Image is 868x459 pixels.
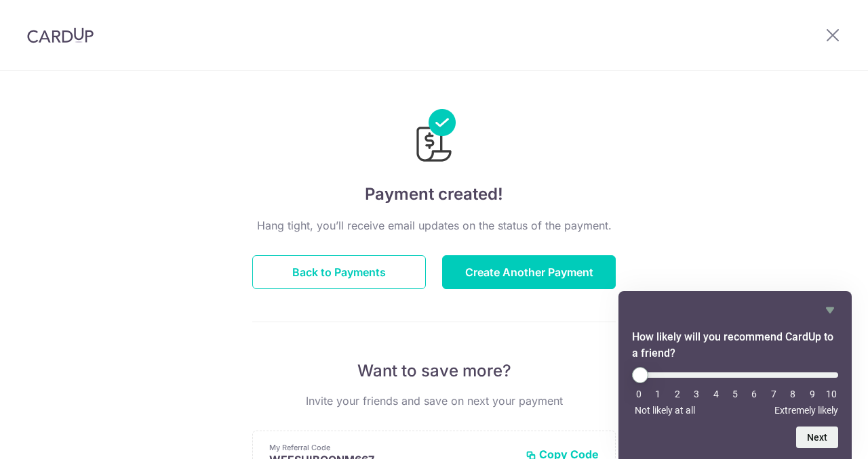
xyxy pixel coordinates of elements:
[709,389,723,399] li: 4
[806,389,819,399] li: 9
[767,389,781,399] li: 7
[632,367,838,416] div: How likely will you recommend CardUp to a friend? Select an option from 0 to 10, with 0 being Not...
[252,255,426,289] button: Back to Payments
[252,393,616,409] p: Invite your friends and save on next your payment
[412,109,456,166] img: Payments
[671,389,684,399] li: 2
[252,182,616,206] h4: Payment created!
[728,389,742,399] li: 5
[825,389,838,399] li: 10
[269,442,515,453] p: My Referral Code
[651,389,665,399] li: 1
[747,389,761,399] li: 6
[27,27,94,43] img: CardUp
[796,427,838,448] button: Next question
[786,389,800,399] li: 8
[822,302,838,318] button: Hide survey
[635,405,695,416] span: Not likely at all
[442,255,616,289] button: Create Another Payment
[632,302,838,448] div: How likely will you recommend CardUp to a friend? Select an option from 0 to 10, with 0 being Not...
[774,405,838,416] span: Extremely likely
[252,360,616,382] p: Want to save more?
[252,217,616,234] p: Hang tight, you’ll receive email updates on the status of the payment.
[632,329,838,362] h2: How likely will you recommend CardUp to a friend? Select an option from 0 to 10, with 0 being Not...
[632,389,646,399] li: 0
[690,389,703,399] li: 3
